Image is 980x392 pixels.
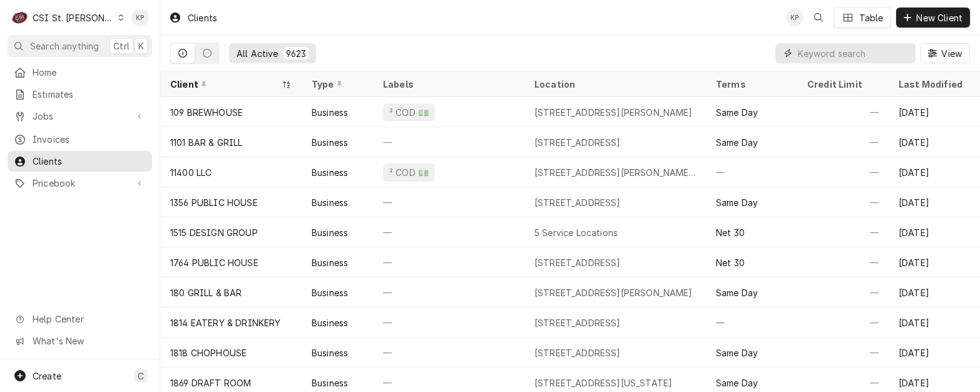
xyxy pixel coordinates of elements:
a: Invoices [8,129,152,150]
div: KP [786,9,804,26]
div: 5 Service Locations [534,226,618,239]
div: [STREET_ADDRESS][PERSON_NAME][PERSON_NAME] [534,166,696,179]
div: — [797,97,889,127]
div: [DATE] [889,247,980,277]
div: Business [312,196,348,209]
div: [STREET_ADDRESS] [534,316,621,329]
div: ² COD 💵 [388,166,430,179]
span: Create [33,371,61,381]
button: View [921,43,970,63]
div: — [797,127,889,157]
div: — [373,217,524,247]
div: KP [131,9,149,26]
div: — [797,187,889,217]
div: Credit Limit [807,78,876,91]
div: — [373,307,524,338]
div: — [797,247,889,277]
span: What's New [33,334,145,348]
div: 9623 [286,47,307,60]
div: Table [859,11,884,24]
div: Type [312,78,360,91]
div: Kym Parson's Avatar [786,9,804,26]
div: [DATE] [889,187,980,217]
div: [DATE] [889,338,980,368]
div: Business [312,346,348,359]
div: ² COD 💵 [388,106,430,119]
span: K [138,39,144,53]
div: 180 GRILL & BAR [170,286,242,299]
div: 1814 EATERY & DRINKERY [170,316,281,329]
div: — [797,277,889,307]
div: [DATE] [889,307,980,338]
div: Business [312,166,348,179]
a: Home [8,62,152,83]
a: Go to Jobs [8,106,152,126]
div: [DATE] [889,277,980,307]
span: Help Center [33,312,145,326]
div: Business [312,136,348,149]
div: Same Day [716,136,758,149]
span: Invoices [33,133,146,146]
div: 1818 CHOPHOUSE [170,346,247,359]
div: — [797,307,889,338]
div: [STREET_ADDRESS][PERSON_NAME] [534,106,693,119]
div: — [373,338,524,368]
div: — [797,217,889,247]
span: Clients [33,155,146,168]
button: Search anythingCtrlK [8,35,152,57]
div: Business [312,106,348,119]
div: Same Day [716,346,758,359]
div: Location [534,78,696,91]
div: All Active [237,47,278,60]
div: 1764 PUBLIC HOUSE [170,256,258,269]
a: Go to What's New [8,331,152,351]
div: Kym Parson's Avatar [131,9,149,26]
div: Business [312,286,348,299]
div: Net 30 [716,226,745,239]
div: [DATE] [889,157,980,187]
span: Ctrl [113,39,130,53]
span: Home [33,66,146,79]
a: Go to Help Center [8,309,152,329]
div: 1356 PUBLIC HOUSE [170,196,258,209]
div: — [373,247,524,277]
div: [STREET_ADDRESS] [534,136,621,149]
div: [STREET_ADDRESS] [534,256,621,269]
div: 1101 BAR & GRILL [170,136,243,149]
div: [STREET_ADDRESS][US_STATE] [534,376,672,389]
div: — [373,277,524,307]
div: CSI St. [PERSON_NAME] [33,11,114,24]
div: 1515 DESIGN GROUP [170,226,258,239]
div: — [706,157,797,187]
span: Estimates [33,88,146,101]
div: [STREET_ADDRESS][PERSON_NAME] [534,286,693,299]
div: [DATE] [889,97,980,127]
div: Last Modified [899,78,967,91]
div: — [373,187,524,217]
div: Business [312,376,348,389]
div: CSI St. Louis's Avatar [11,9,29,26]
div: — [797,157,889,187]
div: Business [312,316,348,329]
div: Labels [383,78,514,91]
div: — [797,338,889,368]
span: Pricebook [33,177,127,190]
div: 1869 DRAFT ROOM [170,376,251,389]
span: C [138,369,144,383]
input: Keyword search [798,43,909,63]
div: [STREET_ADDRESS] [534,196,621,209]
div: C [11,9,29,26]
span: Jobs [33,110,127,123]
div: — [706,307,797,338]
a: Estimates [8,84,152,105]
span: View [939,47,964,60]
div: [DATE] [889,127,980,157]
div: Same Day [716,106,758,119]
div: [STREET_ADDRESS] [534,346,621,359]
div: 11400 LLC [170,166,212,179]
div: Business [312,226,348,239]
div: Same Day [716,196,758,209]
div: Terms [716,78,785,91]
div: [DATE] [889,217,980,247]
div: Same Day [716,376,758,389]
